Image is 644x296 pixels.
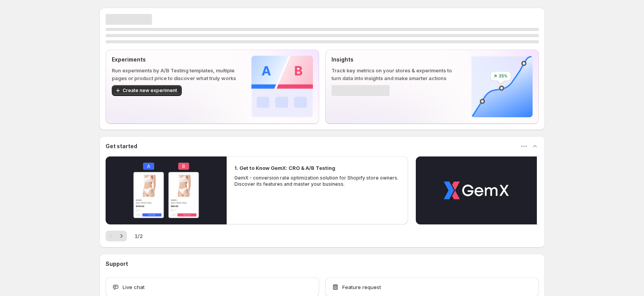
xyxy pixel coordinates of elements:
h3: Get started [106,142,137,150]
img: Insights [471,56,533,117]
span: 1 / 2 [135,232,143,240]
p: Insights [331,56,459,63]
p: Experiments [112,56,239,63]
span: Live chat [123,283,145,291]
span: Feature request [342,283,381,291]
p: GemX - conversion rate optimization solution for Shopify store owners. Discover its features and ... [234,175,401,187]
nav: Pagination [106,231,127,241]
button: Next [116,231,127,241]
span: Create new experiment [123,87,177,94]
p: Track key metrics on your stores & experiments to turn data into insights and make smarter actions [331,67,459,82]
p: Run experiments by A/B Testing templates, multiple pages or product price to discover what truly ... [112,67,239,82]
h2: 1. Get to Know GemX: CRO & A/B Testing [234,164,335,172]
h3: Support [106,260,128,268]
img: Experiments [251,56,313,117]
button: Play video [416,156,537,224]
button: Play video [106,156,227,224]
button: Create new experiment [112,85,182,96]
